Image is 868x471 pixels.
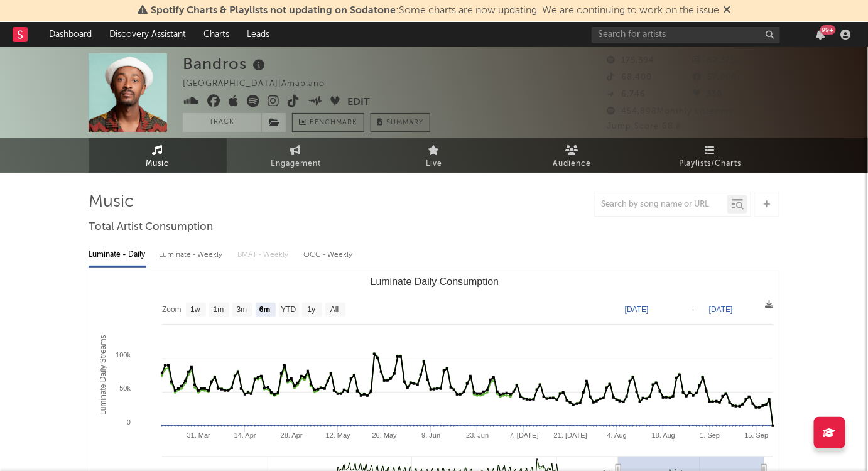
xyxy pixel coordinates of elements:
text: [DATE] [709,305,733,314]
span: 6,746 [607,90,646,99]
text: 1y [308,306,316,315]
span: 62,325 [693,57,736,65]
span: 175,394 [607,57,654,65]
text: 6m [259,306,270,315]
span: Benchmark [310,116,357,131]
span: Dismiss [723,6,730,16]
text: 31. Mar [187,431,211,439]
text: 26. May [372,431,398,439]
text: Zoom [162,306,182,315]
div: Luminate - Weekly [159,244,225,266]
a: Live [365,138,503,173]
button: Edit [348,95,371,111]
span: 330 [693,90,723,99]
span: Jump Score: 68.8 [607,122,681,131]
button: 99+ [816,30,825,40]
text: 50k [119,384,131,392]
span: : Some charts are now updating. We are continuing to work on the issue [151,6,719,16]
div: [GEOGRAPHIC_DATA] | Amapiano [183,77,339,92]
text: YTD [281,306,296,315]
text: 12. May [326,431,351,439]
span: Total Artist Consumption [89,220,213,235]
a: Playlists/Charts [641,138,779,173]
span: Engagement [271,156,321,171]
text: → [688,305,696,314]
a: Benchmark [292,113,364,132]
span: Music [146,156,170,171]
span: 68,400 [607,73,652,82]
text: 1m [214,306,224,315]
a: Engagement [227,138,365,173]
a: Dashboard [40,22,100,47]
text: 28. Apr [281,431,303,439]
text: 23. Jun [466,431,489,439]
text: 9. Jun [421,431,440,439]
span: 454,898 Monthly Listeners [607,107,734,116]
text: 18. Aug [652,431,675,439]
text: All [330,306,339,315]
text: 1w [190,306,200,315]
text: [DATE] [625,305,649,314]
text: 21. [DATE] [554,431,587,439]
span: Playlists/Charts [680,156,742,171]
div: Bandros [183,53,268,74]
div: OCC - Weekly [303,244,354,266]
text: 3m [237,306,247,315]
span: Spotify Charts & Playlists not updating on Sodatone [151,6,396,16]
text: 100k [116,351,131,359]
span: Audience [553,156,592,171]
button: Summary [371,113,430,132]
text: Luminate Daily Consumption [371,276,499,287]
text: 1. Sep [700,431,720,439]
div: 99 + [820,25,836,35]
input: Search for artists [592,27,780,43]
text: 7. [DATE] [509,431,539,439]
text: 15. Sep [745,431,769,439]
a: Charts [195,22,238,47]
a: Music [89,138,227,173]
input: Search by song name or URL [595,200,727,210]
text: 0 [127,418,131,426]
text: Luminate Daily Streams [99,335,107,415]
a: Audience [503,138,641,173]
div: Luminate - Daily [89,244,146,266]
span: Live [426,156,442,171]
span: 57,000 [693,73,737,82]
text: 4. Aug [607,431,627,439]
span: Summary [386,119,423,126]
text: 14. Apr [234,431,256,439]
a: Leads [238,22,278,47]
a: Discovery Assistant [100,22,195,47]
button: Track [183,113,261,132]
